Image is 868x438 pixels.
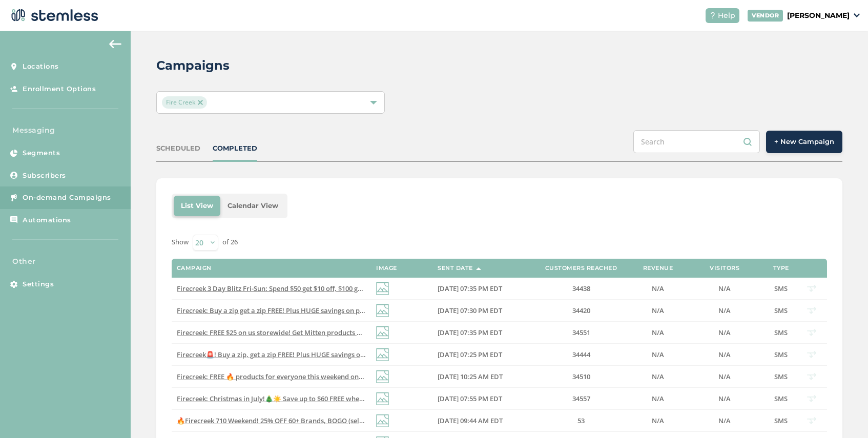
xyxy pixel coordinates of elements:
[23,84,96,94] span: Enrollment Options
[438,328,502,337] span: [DATE] 07:35 PM EDT
[771,394,791,403] label: SMS
[689,372,760,381] label: N/A
[156,56,230,75] h2: Campaigns
[438,284,502,293] span: [DATE] 07:35 PM EDT
[774,137,834,147] span: + New Campaign
[438,350,502,359] span: [DATE] 07:25 PM EDT
[438,394,502,403] span: [DATE] 07:55 PM EDT
[577,416,585,425] span: 53
[748,10,783,22] div: VENDOR
[718,350,731,359] span: N/A
[771,372,791,381] label: SMS
[376,282,389,295] img: icon-img-d887fa0c.svg
[572,350,590,359] span: 34444
[535,306,627,315] label: 34420
[376,370,389,383] img: icon-img-d887fa0c.svg
[177,416,579,425] span: 🔥Firecreek 710 Weekend! 25% OFF 60+ Brands, BOGO (select items), 20% off all accessories! 7/10-7/...
[177,394,366,403] label: Firecreek: Christmas in July!🎄☀️ Save up to $60 FREE when you stop by this weekend! Tap link for ...
[438,306,525,315] label: 08/17/2025 07:30 PM EDT
[438,265,473,272] label: Sent Date
[774,372,788,381] span: SMS
[438,328,525,337] label: 08/07/2025 07:35 PM EDT
[535,328,627,337] label: 34551
[773,265,789,272] label: Type
[572,328,590,337] span: 34551
[652,306,664,315] span: N/A
[177,265,212,272] label: Campaign
[637,284,678,293] label: N/A
[213,143,257,154] div: COMPLETED
[535,394,627,403] label: 34557
[572,394,590,403] span: 34557
[438,416,503,425] span: [DATE] 09:44 AM EDT
[774,394,788,403] span: SMS
[172,237,189,247] label: Show
[376,265,397,272] label: Image
[771,416,791,425] label: SMS
[766,131,842,153] button: + New Campaign
[162,96,207,109] span: Fire Creek
[545,265,617,272] label: Customers Reached
[817,389,868,438] iframe: Chat Widget
[689,394,760,403] label: N/A
[23,61,59,72] span: Locations
[23,148,60,158] span: Segments
[438,284,525,293] label: 08/21/2025 07:35 PM EDT
[774,416,788,425] span: SMS
[718,372,731,381] span: N/A
[643,265,673,272] label: Revenue
[710,12,716,18] img: icon-help-white-03924b79.svg
[8,5,98,26] img: logo-dark-0685b13c.svg
[787,10,850,21] p: [PERSON_NAME]
[438,306,502,315] span: [DATE] 07:30 PM EDT
[177,284,366,293] label: Firecreek 3 Day Blitz Fri-Sun: Spend $50 get $10 off, $100 get $20 off, $200 get $50 off! 100+ de...
[177,328,553,337] span: Firecreek: FREE $25 on us storewide! Get Mitten products at HUGE DISCOUNTS! OFFER Valid Fri–Sun R...
[438,350,525,359] label: 07/30/2025 07:25 PM EDT
[23,193,111,203] span: On-demand Campaigns
[177,306,581,315] span: Firecreek: Buy a zip get a zip FREE! Plus HUGE savings on premier brands Mon - Wed! See more deta...
[652,372,664,381] span: N/A
[572,306,590,315] span: 34420
[718,306,731,315] span: N/A
[771,350,791,359] label: SMS
[572,372,590,381] span: 34510
[156,143,200,154] div: SCHEDULED
[535,284,627,293] label: 34438
[222,237,238,247] label: of 26
[771,328,791,337] label: SMS
[652,416,664,425] span: N/A
[771,306,791,315] label: SMS
[177,306,366,315] label: Firecreek: Buy a zip get a zip FREE! Plus HUGE savings on premier brands Mon - Wed! See more deta...
[718,284,731,293] span: N/A
[177,284,564,293] span: Firecreek 3 Day Blitz Fri-Sun: Spend $50 get $10 off, $100 get $20 off, $200 get $50 off! 100+ de...
[652,284,664,293] span: N/A
[174,196,220,216] li: List View
[689,328,760,337] label: N/A
[23,171,66,181] span: Subscribers
[633,130,760,153] input: Search
[438,372,525,381] label: 07/25/2025 10:25 AM EDT
[376,326,389,339] img: icon-img-d887fa0c.svg
[109,40,121,48] img: icon-arrow-back-accent-c549486e.svg
[376,414,389,427] img: icon-img-d887fa0c.svg
[376,348,389,361] img: icon-img-d887fa0c.svg
[774,306,788,315] span: SMS
[637,328,678,337] label: N/A
[177,372,609,381] span: Firecreek: FREE 🔥 products for everyone this weekend only! Plus Huge [PERSON_NAME] specials. Tap ...
[710,265,739,272] label: Visitors
[376,304,389,317] img: icon-img-d887fa0c.svg
[689,306,760,315] label: N/A
[177,416,366,425] label: 🔥Firecreek 710 Weekend! 25% OFF 60+ Brands, BOGO (select items), 20% off all accessories! 7/10-7/...
[718,10,735,21] span: Help
[652,394,664,403] span: N/A
[771,284,791,293] label: SMS
[177,328,366,337] label: Firecreek: FREE $25 on us storewide! Get Mitten products at HUGE DISCOUNTS! OFFER Valid Fri–Sun R...
[637,416,678,425] label: N/A
[198,100,203,105] img: icon-close-accent-8a337256.svg
[535,416,627,425] label: 53
[774,350,788,359] span: SMS
[438,372,503,381] span: [DATE] 10:25 AM EDT
[718,328,731,337] span: N/A
[652,328,664,337] span: N/A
